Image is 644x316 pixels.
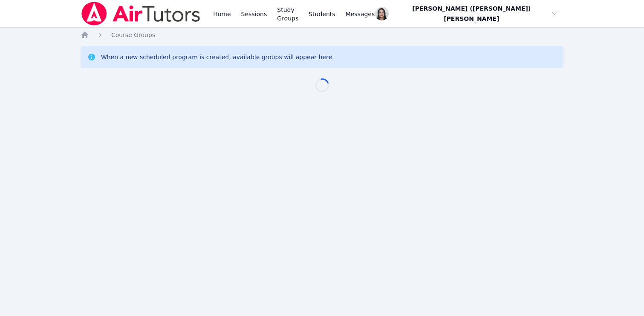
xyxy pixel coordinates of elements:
[101,53,334,61] div: When a new scheduled program is created, available groups will appear here.
[81,2,201,26] img: Air Tutors
[346,10,375,18] span: Messages
[111,31,155,39] a: Course Groups
[111,32,155,38] span: Course Groups
[81,31,563,39] nav: Breadcrumb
